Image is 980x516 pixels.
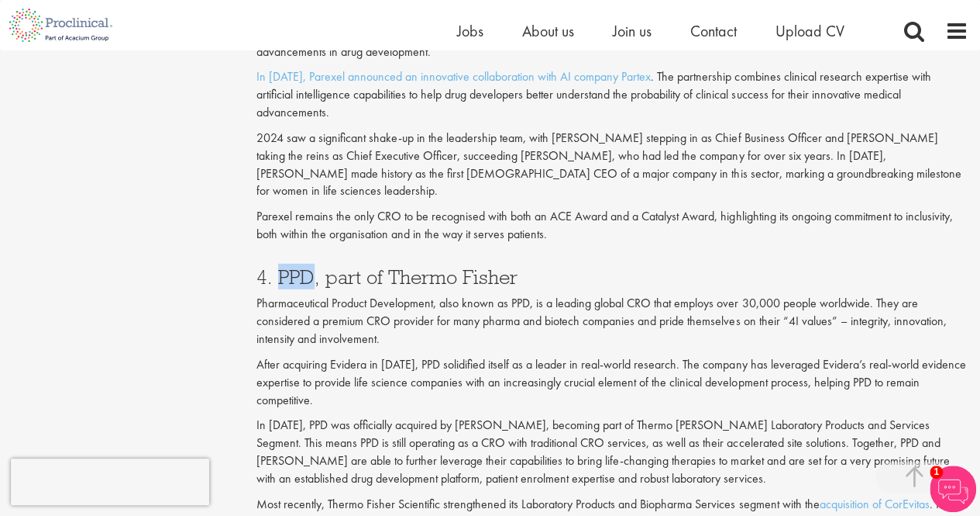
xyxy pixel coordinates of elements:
a: About us [522,21,574,41]
a: acquisition of CorEvitas [819,496,929,512]
a: Join us [613,21,652,41]
p: . The partnership combines clinical research expertise with artificial intelligence capabilities ... [256,68,968,122]
p: 2024 saw a significant shake-up in the leadership team, with [PERSON_NAME] stepping in as Chief B... [256,130,968,200]
p: Parexel remains the only CRO to be recognised with both an ACE Award and a Catalyst Award, highli... [256,208,968,244]
a: In [DATE], Parexel announced an innovative collaboration with AI company Partex [256,68,651,85]
h3: 4. PPD, part of Thermo Fisher [256,267,968,287]
p: After acquiring Evidera in [DATE], PPD solidified itself as a leader in real-world research. The ... [256,356,968,410]
span: 1 [930,466,943,479]
iframe: reCAPTCHA [11,459,209,505]
a: Jobs [457,21,483,41]
img: Chatbot [930,466,976,512]
a: Contact [690,21,737,41]
p: In [DATE], PPD was officially acquired by [PERSON_NAME], becoming part of Thermo [PERSON_NAME] La... [256,417,968,487]
a: Upload CV [775,21,844,41]
p: Pharmaceutical Product Development, also known as PPD, is a leading global CRO that employs over ... [256,295,968,348]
